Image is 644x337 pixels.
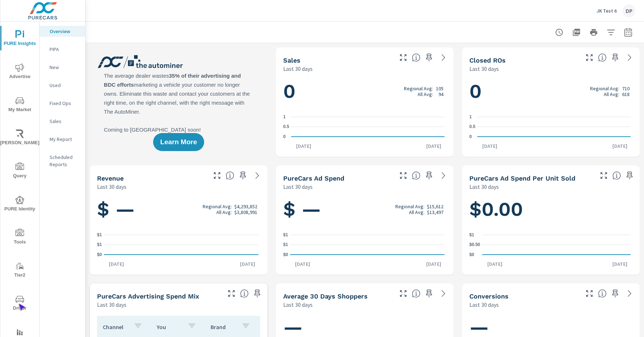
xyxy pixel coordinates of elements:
span: My Market [3,96,37,114]
h5: Conversions [469,292,509,300]
p: You [157,323,182,331]
a: See more details in report [438,170,449,181]
span: This table looks at how you compare to the amount of budget you spend per channel as opposed to y... [240,289,249,298]
button: Make Fullscreen [397,52,409,63]
span: PURE Identity [3,196,37,213]
p: [DATE] [290,260,315,268]
span: Tier2 [3,262,37,279]
text: $0 [283,252,288,257]
p: $3,808,991 [234,209,257,215]
p: [DATE] [104,260,129,268]
span: Learn More [160,139,197,145]
p: 618 [622,91,630,97]
a: See more details in report [438,52,449,63]
button: Make Fullscreen [584,52,595,63]
p: Fixed Ops [50,100,79,107]
p: New [50,64,79,71]
text: $1 [469,232,474,237]
p: $15,612 [427,204,443,209]
span: Total sales revenue over the selected date range. [Source: This data is sourced from the dealer’s... [226,171,234,180]
span: Save this to your personalized report [252,288,263,299]
p: $13,497 [427,209,443,215]
p: Sales [50,118,79,125]
p: Last 30 days [283,64,313,73]
span: Save this to your personalized report [609,288,621,299]
p: PIPA [50,46,79,53]
span: Tools [3,229,37,246]
span: Number of Repair Orders Closed by the selected dealership group over the selected time range. [So... [598,53,607,62]
h5: Revenue [97,174,124,182]
p: All Avg: [216,209,232,215]
h5: PureCars Advertising Spend Mix [97,292,199,300]
span: PURE Insights [3,30,37,48]
p: Scheduled Reports [50,154,79,168]
h1: 0 [469,79,632,104]
button: Make Fullscreen [226,288,237,299]
p: Overview [50,28,79,35]
text: $0.50 [469,242,480,247]
button: Select Date Range [621,25,635,40]
span: Save this to your personalized report [609,52,621,63]
text: $1 [97,232,102,237]
button: Make Fullscreen [598,170,609,181]
div: Fixed Ops [40,98,85,109]
p: Regional Avg: [203,204,232,209]
a: See more details in report [624,52,635,63]
span: Advertise [3,63,37,81]
p: Used [50,82,79,89]
p: JK Test 6 [597,8,617,14]
div: My Report [40,134,85,145]
p: Channel [103,323,128,331]
a: See more details in report [252,170,263,181]
button: Make Fullscreen [584,288,595,299]
p: [DATE] [235,260,260,268]
div: PIPA [40,44,85,55]
text: 0.5 [469,124,475,129]
text: $1 [283,242,288,247]
button: "Export Report to PDF" [569,25,584,40]
h5: PureCars Ad Spend Per Unit Sold [469,174,575,182]
span: The number of dealer-specified goals completed by a visitor. [Source: This data is provided by th... [598,289,607,298]
p: [DATE] [477,142,502,150]
text: 1 [283,114,286,119]
p: 105 [436,86,443,91]
p: Last 30 days [283,182,313,191]
span: Save this to your personalized report [237,170,249,181]
p: Last 30 days [283,300,313,309]
text: $1 [283,232,288,237]
span: Total cost of media for all PureCars channels for the selected dealership group over the selected... [412,171,420,180]
p: [DATE] [291,142,316,150]
p: $4,293,852 [234,204,257,209]
p: [DATE] [421,142,446,150]
span: Save this to your personalized report [423,170,435,181]
button: Make Fullscreen [397,170,409,181]
h1: $0.00 [469,197,632,222]
span: Save this to your personalized report [423,288,435,299]
p: All Avg: [409,209,424,215]
a: See more details in report [438,288,449,299]
button: Learn More [153,133,204,151]
p: 94 [438,91,443,97]
p: Brand [211,323,236,331]
p: Last 30 days [469,64,499,73]
span: Driver [3,295,37,313]
h5: Sales [283,56,300,64]
h1: 0 [283,79,446,104]
p: Last 30 days [97,182,126,191]
span: [PERSON_NAME] [3,129,37,147]
button: Apply Filters [604,25,618,40]
p: [DATE] [607,260,632,268]
span: Query [3,163,37,180]
p: [DATE] [482,260,507,268]
h1: $ — [97,197,260,222]
text: $1 [97,242,102,247]
p: 710 [622,86,630,91]
h1: $ — [283,197,446,222]
span: A rolling 30 day total of daily Shoppers on the dealership website, averaged over the selected da... [412,289,420,298]
p: Last 30 days [469,182,499,191]
text: $0 [469,252,474,257]
h5: PureCars Ad Spend [283,174,344,182]
a: See more details in report [624,288,635,299]
h5: Average 30 Days Shoppers [283,292,368,300]
p: My Report [50,136,79,143]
